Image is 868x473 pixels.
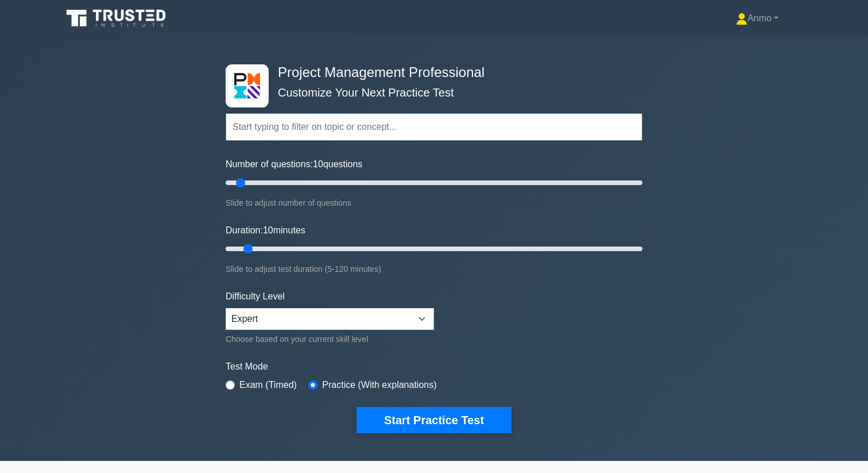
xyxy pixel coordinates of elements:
[263,225,273,235] span: 10
[273,64,586,81] h4: Project Management Professional
[226,196,642,210] div: Slide to adjust number of questions
[239,378,297,392] label: Exam (Timed)
[226,113,642,141] input: Start typing to filter on topic or concept...
[322,378,436,392] label: Practice (With explanations)
[226,290,285,303] label: Difficulty Level
[356,407,511,433] button: Start Practice Test
[226,360,642,374] label: Test Mode
[313,159,323,169] span: 10
[226,224,305,237] label: Duration: minutes
[708,7,806,30] a: Anmo
[226,157,362,171] label: Number of questions: questions
[226,332,434,346] div: Choose based on your current skill level
[226,262,642,276] div: Slide to adjust test duration (5-120 minutes)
